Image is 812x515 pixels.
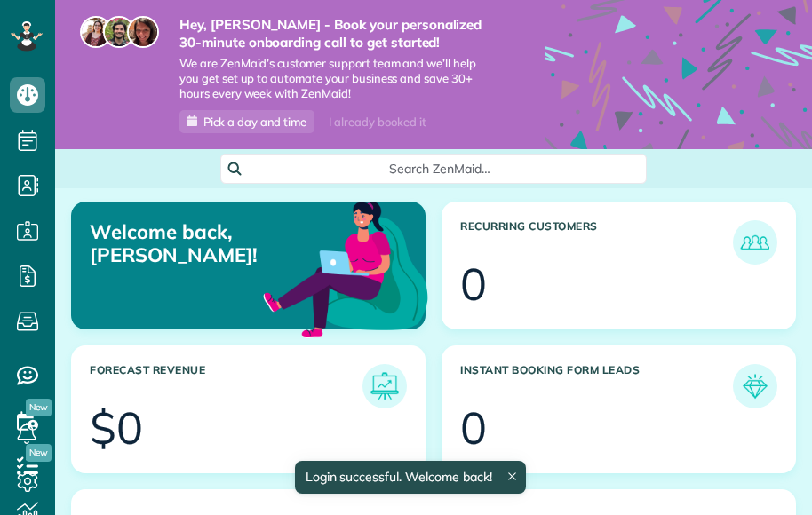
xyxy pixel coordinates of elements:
span: New [26,399,52,416]
div: $0 [90,406,143,450]
img: icon_recurring_customers-cf858462ba22bcd05b5a5880d41d6543d210077de5bb9ebc9590e49fd87d84ed.png [737,225,773,260]
span: We are ZenMaid’s customer support team and we’ll help you get set up to automate your business an... [179,56,492,101]
img: dashboard_welcome-42a62b7d889689a78055ac9021e634bf52bae3f8056760290aed330b23ab8690.png [259,181,432,353]
a: Pick a day and time [179,110,314,133]
img: maria-72a9807cf96188c08ef61303f053569d2e2a8a1cde33d635c8a3ac13582a053d.jpg [80,16,112,48]
h3: Recurring Customers [460,220,733,265]
p: Welcome back, [PERSON_NAME]! [90,220,312,267]
div: I already booked it [318,111,436,133]
h3: Forecast Revenue [90,364,362,408]
div: Login successful. Welcome back! [294,461,525,494]
h3: Instant Booking Form Leads [460,364,733,408]
div: 0 [460,262,487,306]
img: jorge-587dff0eeaa6aab1f244e6dc62b8924c3b6ad411094392a53c71c6c4a576187d.jpg [103,16,135,48]
img: michelle-19f622bdf1676172e81f8f8fba1fb50e276960ebfe0243fe18214015130c80e4.jpg [127,16,159,48]
img: icon_forecast_revenue-8c13a41c7ed35a8dcfafea3cbb826a0462acb37728057bba2d056411b612bbbe.png [367,368,402,404]
div: 0 [460,406,487,450]
span: Pick a day and time [203,115,306,129]
strong: Hey, [PERSON_NAME] - Book your personalized 30-minute onboarding call to get started! [179,16,492,51]
img: icon_form_leads-04211a6a04a5b2264e4ee56bc0799ec3eb69b7e499cbb523a139df1d13a81ae0.png [737,368,773,404]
